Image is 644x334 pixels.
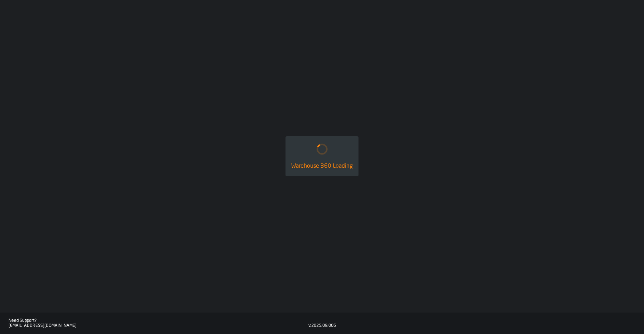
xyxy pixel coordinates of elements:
[9,323,308,328] div: [EMAIL_ADDRESS][DOMAIN_NAME]
[311,323,336,328] div: 2025.09.005
[291,162,353,171] div: Warehouse 360 Loading
[9,318,308,328] a: Need Support?[EMAIL_ADDRESS][DOMAIN_NAME]
[308,323,311,328] div: v.
[9,318,308,323] div: Need Support?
